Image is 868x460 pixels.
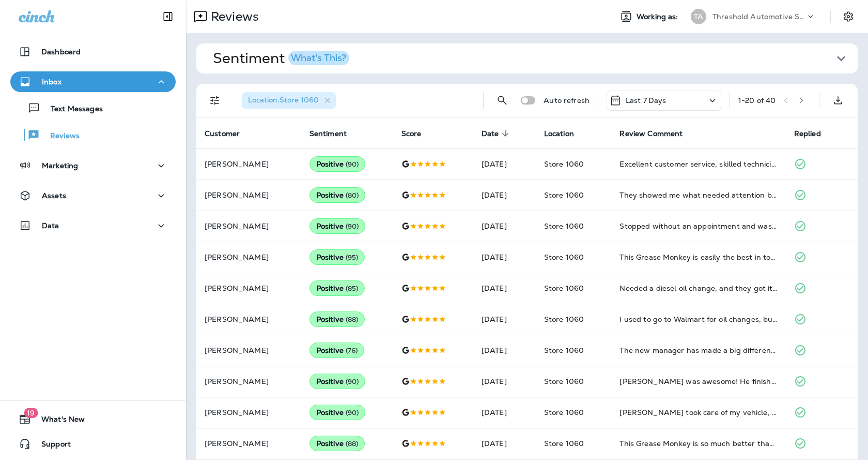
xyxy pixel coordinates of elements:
[473,149,536,180] td: [DATE]
[346,377,359,386] span: ( 90 )
[205,253,293,261] p: [PERSON_NAME]
[473,211,536,242] td: [DATE]
[619,407,777,418] div: Joseph took care of my vehicle, and I couldn’t be happier. He checked everything carefully and ma...
[309,343,365,358] div: Positive
[309,218,366,234] div: Positive
[473,273,536,304] td: [DATE]
[544,129,574,138] span: Location
[205,408,293,417] p: [PERSON_NAME]
[619,129,696,138] span: Review Comment
[10,97,176,119] button: Text Messages
[619,438,777,449] div: This Grease Monkey is so much better than other places I’ve tried—quick, clean, and efficient.
[346,439,359,448] span: ( 88 )
[473,242,536,273] td: [DATE]
[712,12,805,21] p: Threshold Automotive Service dba Grease Monkey
[309,249,365,265] div: Positive
[794,129,834,138] span: Replied
[544,346,584,355] span: Store 1060
[10,124,176,146] button: Reviews
[544,190,584,200] span: Store 1060
[205,346,293,354] p: [PERSON_NAME]
[205,284,293,292] p: [PERSON_NAME]
[544,315,584,324] span: Store 1060
[31,415,85,427] span: What's New
[10,41,176,62] button: Dashboard
[309,129,360,138] span: Sentiment
[205,90,225,111] button: Filters
[309,311,365,327] div: Positive
[346,222,359,231] span: ( 90 )
[794,129,821,138] span: Replied
[544,408,584,417] span: Store 1060
[492,90,513,111] button: Search Reviews
[205,129,240,138] span: Customer
[473,366,536,397] td: [DATE]
[544,159,584,169] span: Store 1060
[619,190,777,200] div: They showed me what needed attention but didn’t push any extras. Honest service I can trust.
[10,71,176,92] button: Inbox
[10,185,176,206] button: Assets
[242,92,336,109] div: Location:Store 1060
[31,440,71,452] span: Support
[205,43,866,73] button: SentimentWhat's This?
[544,253,584,262] span: Store 1060
[544,439,584,448] span: Store 1060
[291,53,346,63] div: What's This?
[346,253,359,262] span: ( 95 )
[288,51,349,65] button: What's This?
[309,129,347,138] span: Sentiment
[544,221,584,231] span: Store 1060
[248,95,319,105] span: Location : Store 1060
[10,215,176,236] button: Data
[839,7,858,26] button: Settings
[473,335,536,366] td: [DATE]
[691,9,706,24] div: TA
[309,374,366,389] div: Positive
[309,156,366,172] div: Positive
[619,159,777,169] div: Excellent customer service, skilled technicians, fast and fair price for oil change service.
[205,129,253,138] span: Customer
[207,9,259,24] p: Reviews
[205,191,293,199] p: [PERSON_NAME]
[473,180,536,211] td: [DATE]
[10,155,176,176] button: Marketing
[401,129,422,138] span: Score
[205,377,293,385] p: [PERSON_NAME]
[42,161,78,170] p: Marketing
[544,377,584,386] span: Store 1060
[626,96,667,105] p: Last 7 Days
[346,191,359,200] span: ( 80 )
[153,6,182,27] button: Collapse Sidebar
[309,436,365,451] div: Positive
[10,409,176,429] button: 19What's New
[346,408,359,417] span: ( 90 )
[309,405,366,420] div: Positive
[40,105,103,114] p: Text Messages
[738,96,776,105] div: 1 - 20 of 40
[205,160,293,168] p: [PERSON_NAME]
[619,129,683,138] span: Review Comment
[619,345,777,355] div: The new manager has made a big difference. The shop feels cleaner and better organized.
[473,304,536,335] td: [DATE]
[346,315,359,324] span: ( 88 )
[637,12,680,21] span: Working as:
[42,78,61,86] p: Inbox
[309,280,365,296] div: Positive
[213,50,349,67] h1: Sentiment
[619,252,777,262] div: This Grease Monkey is easily the best in town. The new manager has made noticeable improvements i...
[346,284,359,293] span: ( 85 )
[24,408,38,418] span: 19
[482,129,499,138] span: Date
[482,129,513,138] span: Date
[473,397,536,428] td: [DATE]
[205,439,293,448] p: [PERSON_NAME]
[619,221,777,231] div: Stopped without an appointment and was back on the road in 12 minutes. Doesn’t get easier than that.
[619,314,777,324] div: I used to go to Walmart for oil changes, but the wait was always too long. Grease Monkey had me f...
[40,131,80,141] p: Reviews
[42,221,59,230] p: Data
[10,434,176,454] button: Support
[401,129,435,138] span: Score
[309,187,366,203] div: Positive
[544,96,590,105] p: Auto refresh
[619,283,777,293] div: Needed a diesel oil change, and they got it done faster than expected. Great experience overall.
